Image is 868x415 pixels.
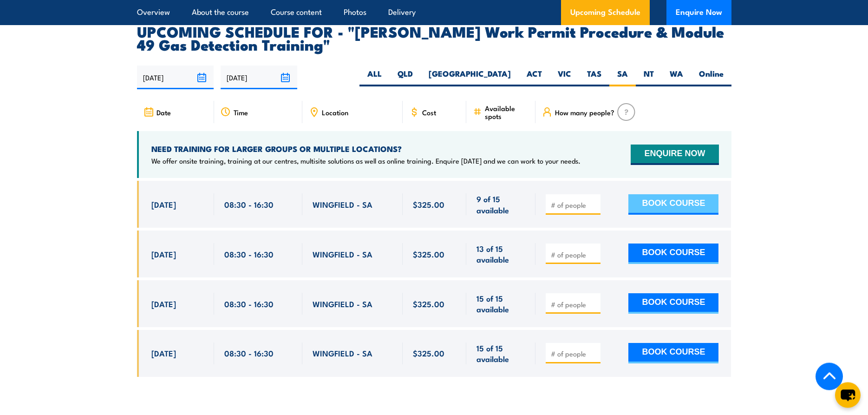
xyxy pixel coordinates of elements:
button: BOOK COURSE [628,244,718,264]
span: 08:30 - 16:30 [224,298,274,309]
span: Time [234,108,248,116]
label: WA [662,68,691,86]
span: $325.00 [413,199,444,210]
span: 15 of 15 available [476,293,525,315]
h2: UPCOMING SCHEDULE FOR - "[PERSON_NAME] Work Permit Procedure & Module 49 Gas Detection Training" [137,25,731,51]
label: SA [609,68,636,86]
span: Cost [422,108,436,116]
span: $325.00 [413,249,444,259]
span: 08:30 - 16:30 [224,348,274,358]
input: # of people [551,250,597,259]
label: Online [691,68,731,86]
span: WINGFIELD - SA [313,348,372,358]
label: ALL [359,68,390,86]
span: [DATE] [151,348,176,358]
label: NT [636,68,662,86]
span: $325.00 [413,348,444,358]
input: # of people [551,349,597,358]
h4: NEED TRAINING FOR LARGER GROUPS OR MULTIPLE LOCATIONS? [151,144,581,154]
label: VIC [550,68,579,86]
span: 15 of 15 available [476,343,525,364]
span: Location [322,108,348,116]
button: chat-button [835,382,861,408]
input: # of people [551,300,597,309]
span: WINGFIELD - SA [313,199,372,210]
span: 08:30 - 16:30 [224,249,274,259]
span: 13 of 15 available [476,243,525,265]
span: Available spots [485,104,529,120]
button: BOOK COURSE [628,293,718,314]
label: ACT [519,68,550,86]
label: QLD [390,68,421,86]
input: To date [221,66,297,89]
p: We offer onsite training, training at our centres, multisite solutions as well as online training... [151,156,581,165]
span: [DATE] [151,199,176,210]
span: $325.00 [413,298,444,309]
span: How many people? [555,108,614,116]
span: Date [157,108,171,116]
span: [DATE] [151,298,176,309]
input: # of people [551,200,597,210]
button: BOOK COURSE [628,343,718,363]
span: 08:30 - 16:30 [224,199,274,210]
label: TAS [579,68,609,86]
span: WINGFIELD - SA [313,298,372,309]
input: From date [137,66,214,89]
button: BOOK COURSE [628,194,718,215]
button: ENQUIRE NOW [631,145,718,165]
label: [GEOGRAPHIC_DATA] [421,68,519,86]
span: [DATE] [151,249,176,259]
span: WINGFIELD - SA [313,249,372,259]
span: 9 of 15 available [476,193,525,215]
